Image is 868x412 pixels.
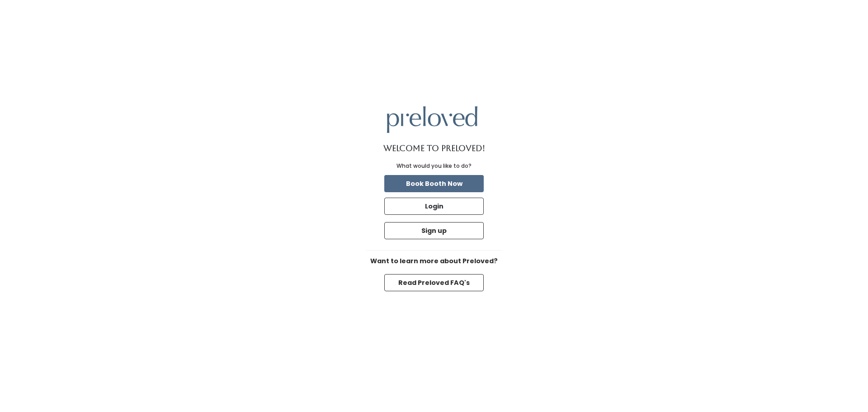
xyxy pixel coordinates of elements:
[387,106,477,133] img: preloved logo
[384,198,484,215] button: Login
[384,274,484,291] button: Read Preloved FAQ's
[366,258,502,265] h6: Want to learn more about Preloved?
[382,220,486,241] a: Sign up
[396,162,472,170] div: What would you like to do?
[384,175,484,192] button: Book Booth Now
[383,144,485,153] h1: Welcome to Preloved!
[384,222,484,239] button: Sign up
[382,196,486,217] a: Login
